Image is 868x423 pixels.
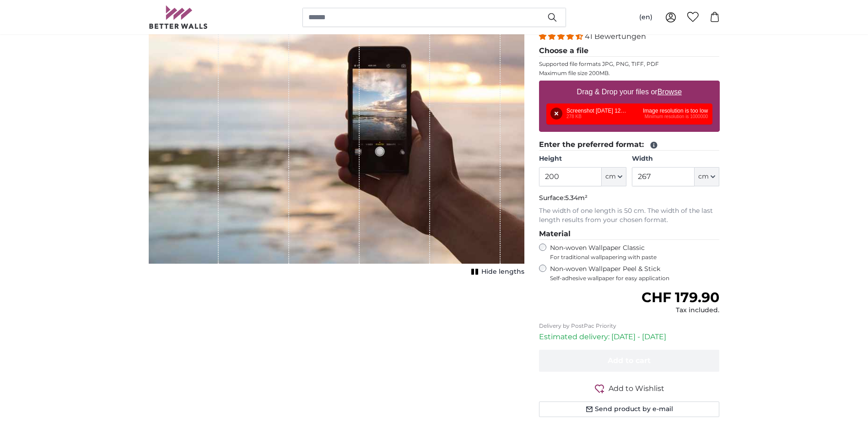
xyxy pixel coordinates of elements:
[585,32,646,41] span: 41 Bewertungen
[550,275,720,282] span: Self-adhesive wallpaper for easy application
[609,383,664,394] span: Add to Wishlist
[608,356,651,365] span: Add to cart
[539,322,720,330] p: Delivery by PostPac Priority
[539,45,720,57] legend: Choose a file
[550,244,720,261] label: Non-woven Wallpaper Classic
[642,306,719,315] div: Tax included.
[469,266,524,278] button: Hide lengths
[550,254,720,261] span: For traditional wallpapering with paste
[658,88,682,96] u: Browse
[539,194,720,203] p: Surface:
[565,194,588,202] span: 5.34m²
[695,167,719,186] button: cm
[632,9,660,26] button: (en)
[550,265,720,282] label: Non-woven Wallpaper Peel & Stick
[539,139,720,151] legend: Enter the preferred format:
[539,32,585,41] span: 4.39 stars
[539,331,720,342] p: Estimated delivery: [DATE] - [DATE]
[539,70,720,77] p: Maximum file size 200MB.
[605,172,616,181] span: cm
[539,383,720,394] button: Add to Wishlist
[481,267,524,277] span: Hide lengths
[539,154,626,163] label: Height
[539,60,720,68] p: Supported file formats JPG, PNG, TIFF, PDF
[539,401,720,417] button: Send product by e-mail
[602,167,626,186] button: cm
[149,5,208,29] img: Betterwalls
[539,206,720,225] p: The width of one length is 50 cm. The width of the last length results from your chosen format.
[698,172,709,181] span: cm
[539,228,720,240] legend: Material
[632,154,719,163] label: Width
[539,350,720,372] button: Add to cart
[642,289,719,306] span: CHF 179.90
[573,83,685,101] label: Drag & Drop your files or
